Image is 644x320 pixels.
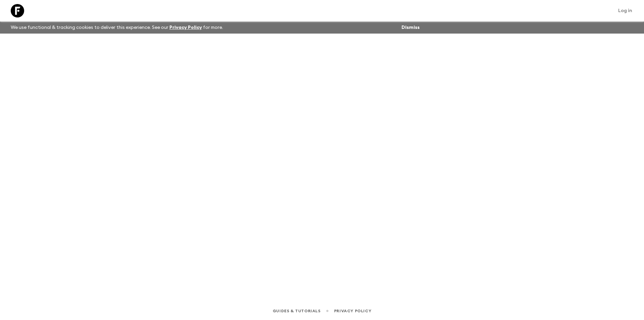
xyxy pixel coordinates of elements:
a: Privacy Policy [334,307,371,315]
a: Guides & Tutorials [273,307,321,315]
button: Dismiss [400,23,421,32]
a: Log in [614,6,636,15]
p: We use functional & tracking cookies to deliver this experience. See our for more. [8,21,226,34]
a: Privacy Policy [169,25,202,30]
